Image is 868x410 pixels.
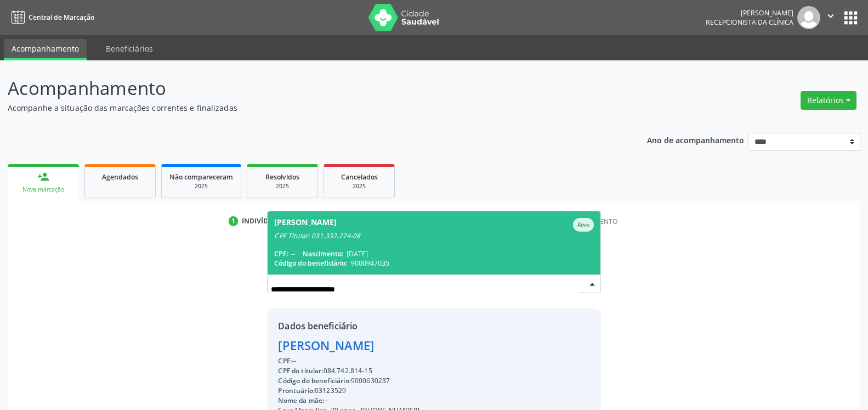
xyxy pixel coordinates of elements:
button:  [820,6,841,29]
p: Acompanhamento [8,75,605,102]
div: Indivíduo [242,216,279,226]
div: 9000630237 [278,376,453,386]
span: Prontuário: [278,386,315,395]
div: 2025 [332,182,387,190]
div: [PERSON_NAME] [706,8,793,18]
div: [PERSON_NAME] [278,336,453,355]
span: CPF: [274,249,288,259]
span: CPF: [278,356,292,366]
a: Central de Marcação [8,8,94,26]
div: 1 [229,216,239,226]
div: Dados beneficiário [278,319,453,333]
a: Beneficiários [98,39,161,58]
span: CPF do titular: [278,366,323,375]
span: Recepcionista da clínica [706,18,793,27]
div: 2025 [255,182,310,190]
div: CPF Titular: 031.332.274-08 [274,232,593,240]
div: -- [278,396,453,406]
img: img [797,6,820,29]
span: Agendados [102,172,138,182]
button: apps [841,8,860,27]
div: 2025 [169,182,233,190]
span: Código do beneficiário: [274,259,347,268]
span: Código do beneficiário: [278,376,350,385]
span: Resolvidos [265,172,299,182]
span: Central de Marcação [29,13,94,22]
span: 9000947035 [351,259,389,268]
span: Não compareceram [169,172,233,182]
small: Ativo [577,221,589,228]
p: Ano de acompanhamento [647,133,744,147]
span: Nome da mãe: [278,396,324,405]
a: Acompanhamento [4,39,87,60]
div: -- [274,249,593,259]
div: 084.742.814-15 [278,366,453,376]
p: Acompanhe a situação das marcações correntes e finalizadas [8,102,605,114]
div: 03123529 [278,386,453,396]
span: [DATE] [347,249,368,259]
div: [PERSON_NAME] [274,218,337,232]
span: Nascimento: [303,249,343,259]
span: Cancelados [341,172,378,182]
button: Relatórios [801,91,856,110]
div: person_add [37,171,49,183]
div: -- [278,356,453,366]
div: Nova marcação [15,186,71,194]
i:  [825,10,837,22]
